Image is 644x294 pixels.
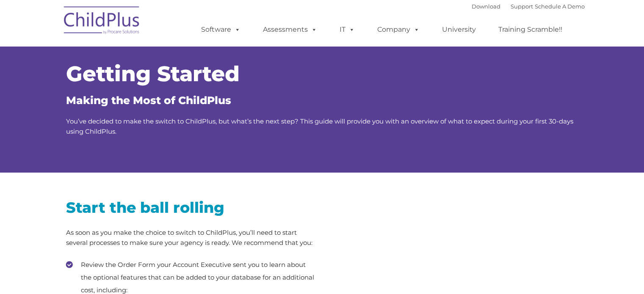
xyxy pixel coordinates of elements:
a: University [434,21,484,38]
a: Assessments [254,21,326,38]
a: IT [331,21,363,38]
span: You’ve decided to make the switch to ChildPlus, but what’s the next step? This guide will provide... [66,117,573,135]
p: As soon as you make the choice to switch to ChildPlus, you’ll need to start several processes to ... [66,228,316,248]
a: Download [472,3,500,10]
span: Getting Started [66,61,240,87]
a: Schedule A Demo [535,3,585,10]
h2: Start the ball rolling [66,198,316,217]
a: Company [369,21,428,38]
span: Making the Most of ChildPlus [66,94,231,107]
a: Training Scramble!! [490,21,571,38]
font: | [472,3,585,10]
a: Support [511,3,533,10]
img: ChildPlus by Procare Solutions [60,0,144,43]
a: Software [193,21,249,38]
